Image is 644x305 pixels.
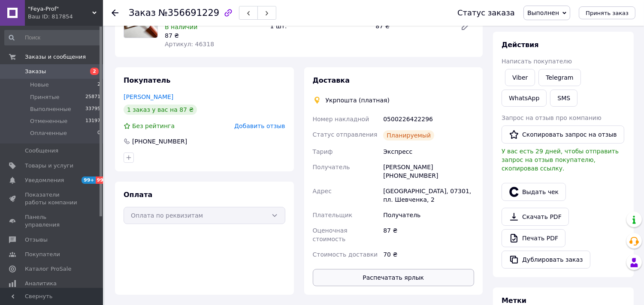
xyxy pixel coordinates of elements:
button: Принять заказ [579,6,635,19]
span: Заказы и сообщения [25,53,86,61]
span: У вас есть 29 дней, чтобы отправить запрос на отзыв покупателю, скопировав ссылку. [502,148,619,172]
span: 0 [97,129,100,137]
span: Оплаченные [30,129,67,137]
button: Скопировать запрос на отзыв [502,126,624,144]
button: SMS [550,90,577,107]
span: Панель управления [25,213,79,229]
a: Скачать PDF [502,208,569,226]
button: Выдать чек [502,183,566,201]
button: Распечатать ярлык [313,269,475,286]
span: Адрес [313,188,332,194]
span: Выполненные [30,105,71,113]
div: Экспресс [381,144,476,159]
div: [PERSON_NAME] [PHONE_NUMBER] [381,159,476,183]
span: Доставка [313,76,350,84]
a: [PERSON_NAME] [124,93,173,100]
a: Печать PDF [502,229,565,247]
span: Каталог ProSale [25,265,71,273]
span: Тариф [313,148,333,155]
span: 2 [90,68,99,75]
span: Новые [30,81,49,89]
span: Метки [502,296,526,305]
div: Укрпошта (платная) [324,96,392,105]
span: 2 [97,81,100,89]
span: Написать покупателю [502,58,572,65]
span: Оплата [124,191,152,199]
div: 87 ₴ [165,31,263,40]
span: Покупатели [25,251,60,258]
a: WhatsApp [502,90,547,107]
div: 0500226422296 [381,111,476,127]
span: 33795 [85,105,100,113]
div: Вернуться назад [112,9,118,17]
div: [PHONE_NUMBER] [131,137,188,146]
span: Статус отправления [313,131,378,138]
div: Ваш ID: 817854 [28,13,103,21]
span: 99+ [82,176,96,184]
span: Товары и услуги [25,162,73,170]
div: [GEOGRAPHIC_DATA], 07301, пл. Шевченка, 2 [381,183,476,207]
div: 1 заказ у вас на 87 ₴ [124,105,197,115]
a: Viber [505,69,535,86]
span: Заказ [129,8,156,18]
span: Действия [502,41,539,49]
span: Артикул: 46318 [165,41,214,48]
span: Запрос на отзыв про компанию [502,114,602,121]
span: Без рейтинга [132,123,175,129]
span: 25871 [85,93,100,101]
span: Принять заказ [586,10,629,16]
div: 1 шт. [267,20,372,32]
span: Покупатель [124,76,170,84]
span: Стоимость доставки [313,251,378,258]
span: №356691229 [158,8,219,18]
span: 99+ [96,176,110,184]
div: Получатель [381,207,476,223]
span: Аналитика [25,280,57,287]
span: Сообщения [25,147,58,155]
span: Уведомления [25,176,64,184]
span: В наличии [165,24,197,30]
span: Номер накладной [313,116,369,123]
div: Статус заказа [457,9,515,17]
span: 13197 [85,117,100,125]
span: Отмененные [30,117,67,125]
span: "Feya-Prof" [28,5,92,13]
span: Показатели работы компании [25,191,79,206]
div: Планируемый [383,130,434,141]
span: Оценочная стоимость [313,227,348,242]
a: Telegram [538,69,581,86]
span: Получатель [313,164,350,170]
input: Поиск [4,30,101,45]
a: Редактировать [457,18,474,35]
span: Принятые [30,93,60,101]
span: Заказы [25,68,46,75]
div: 87 ₴ [372,20,454,32]
span: Плательщик [313,212,353,218]
div: 70 ₴ [381,247,476,262]
span: Отзывы [25,236,48,244]
div: 87 ₴ [381,223,476,247]
span: Добавить отзыв [234,123,285,129]
button: Дублировать заказ [502,251,590,269]
span: Выполнен [527,9,559,16]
